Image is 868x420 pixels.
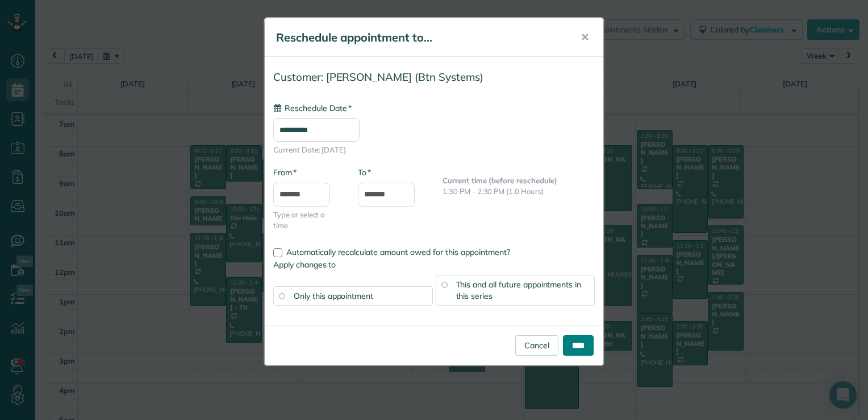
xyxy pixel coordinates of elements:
span: Type or select a time [273,209,341,231]
h5: Reschedule appointment to... [276,30,565,46]
span: Automatically recalculate amount owed for this appointment? [286,247,510,257]
label: Reschedule Date [273,102,352,114]
b: Current time (before reschedule) [443,176,557,185]
h4: Customer: [PERSON_NAME] (Btn Systems) [273,71,595,83]
span: Only this appointment [294,291,373,301]
span: Current Date: [DATE] [273,145,595,155]
p: 1:30 PM - 2:30 PM (1.0 Hours) [443,186,595,197]
span: ✕ [581,31,589,44]
a: Cancel [515,335,558,356]
input: This and all future appointments in this series [441,282,447,287]
label: From [273,167,297,178]
label: Apply changes to [273,259,595,270]
label: To [358,167,371,178]
input: Only this appointment [279,293,285,299]
span: This and all future appointments in this series [456,279,582,301]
